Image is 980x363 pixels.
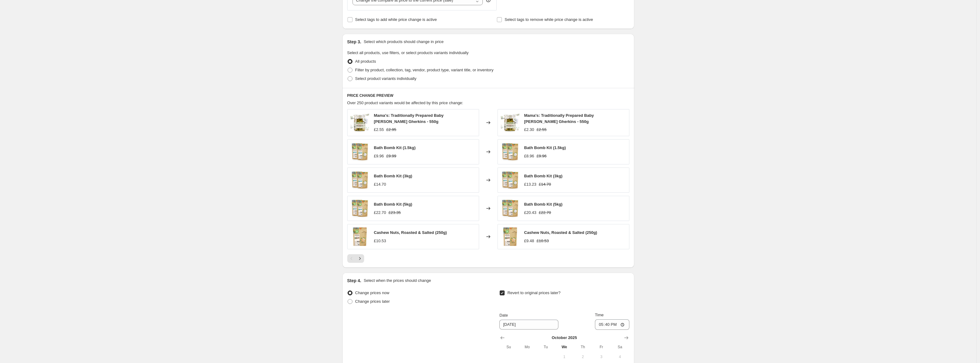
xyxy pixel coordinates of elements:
th: Wednesday [555,342,573,352]
span: Change prices now [355,290,389,295]
strike: £2.55 [537,127,547,133]
div: £22.70 [374,210,386,216]
span: Select all products, use filters, or select products variants individually [347,50,469,55]
input: 10/8/2025 [499,320,558,329]
img: CashewNutsRoasted_Salted250g_80x.jpg [501,227,519,246]
span: Revert to original prices later? [507,290,561,295]
span: Bath Bomb Kit (1.5kg) [524,145,566,150]
img: BathBombKit1.5kg_80x.jpg [501,171,519,189]
div: £9.48 [524,238,534,244]
h2: Step 4. [347,278,361,284]
span: Select product variants individually [355,76,416,81]
input: 12:00 [595,319,629,330]
span: Mama's: Traditionally Prepared Baby [PERSON_NAME] Gherkins - 550g [524,113,594,124]
th: Thursday [573,342,592,352]
nav: Pagination [347,254,364,263]
img: CashewNutsRoasted_Salted250g_80x.jpg [351,227,369,246]
span: All products [355,59,376,64]
span: Select tags to remove while price change is active [505,17,593,22]
button: Wednesday October 1 2025 [555,352,573,362]
span: Cashew Nuts, Roasted & Salted (250g) [524,230,597,235]
img: mamas-traditionally-prepared-baby-dill-gherkins-550g-wholefood-earth-5310146002581-412672_80x.jpg [501,113,519,132]
th: Friday [592,342,611,352]
p: Select which products should change in price [364,39,443,45]
span: 3 [595,354,608,359]
h2: Step 3. [347,39,361,45]
span: Cashew Nuts, Roasted & Salted (250g) [374,230,447,235]
h6: PRICE CHANGE PREVIEW [347,93,629,98]
button: Friday October 3 2025 [592,352,611,362]
strike: £9.96 [537,153,547,159]
span: We [557,345,571,349]
button: Thursday October 2 2025 [573,352,592,362]
div: £2.30 [524,127,534,133]
span: 2 [576,354,589,359]
button: Saturday October 4 2025 [611,352,629,362]
span: Th [576,345,589,349]
span: Bath Bomb Kit (3kg) [374,174,412,178]
span: Mama's: Traditionally Prepared Baby [PERSON_NAME] Gherkins - 550g [374,113,444,124]
strike: £14.70 [539,181,551,187]
div: £9.96 [374,153,384,159]
p: Select when the prices should change [364,278,431,284]
button: Show previous month, September 2025 [498,333,507,342]
strike: £2.95 [386,127,396,133]
th: Saturday [611,342,629,352]
strike: £9.99 [386,153,396,159]
strike: £10.53 [537,238,549,244]
th: Tuesday [537,342,555,352]
strike: £22.70 [539,210,551,216]
span: Bath Bomb Kit (5kg) [374,202,412,207]
span: Bath Bomb Kit (5kg) [524,202,563,207]
img: BathBombKit1.5kg_80x.jpg [351,199,369,218]
span: Su [502,345,515,349]
span: Time [595,313,604,317]
div: £20.43 [524,210,537,216]
img: BathBombKit1.5kg_80x.jpg [351,143,369,161]
span: Mo [521,345,534,349]
span: Sa [613,345,627,349]
span: Over 250 product variants would be affected by this price change: [347,101,463,105]
span: Change prices later [355,299,390,304]
span: 4 [613,354,627,359]
button: Next [356,254,364,263]
span: 1 [557,354,571,359]
div: £13.23 [524,181,537,187]
div: £14.70 [374,181,386,187]
span: Tu [539,345,553,349]
div: £10.53 [374,238,386,244]
div: £2.55 [374,127,384,133]
button: Show next month, November 2025 [622,333,631,342]
span: Bath Bomb Kit (3kg) [524,174,563,178]
span: Select tags to add while price change is active [355,17,437,22]
th: Sunday [499,342,518,352]
img: mamas-traditionally-prepared-baby-dill-gherkins-550g-wholefood-earth-5310146002581-412672_80x.jpg [351,113,369,132]
span: Bath Bomb Kit (1.5kg) [374,145,416,150]
span: Fr [595,345,608,349]
strike: £23.35 [388,210,401,216]
img: BathBombKit1.5kg_80x.jpg [351,171,369,189]
div: £8.96 [524,153,534,159]
span: Date [499,313,508,318]
th: Monday [518,342,537,352]
span: Filter by product, collection, tag, vendor, product type, variant title, or inventory [355,68,494,72]
img: BathBombKit1.5kg_80x.jpg [501,143,519,161]
img: BathBombKit1.5kg_80x.jpg [501,199,519,218]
